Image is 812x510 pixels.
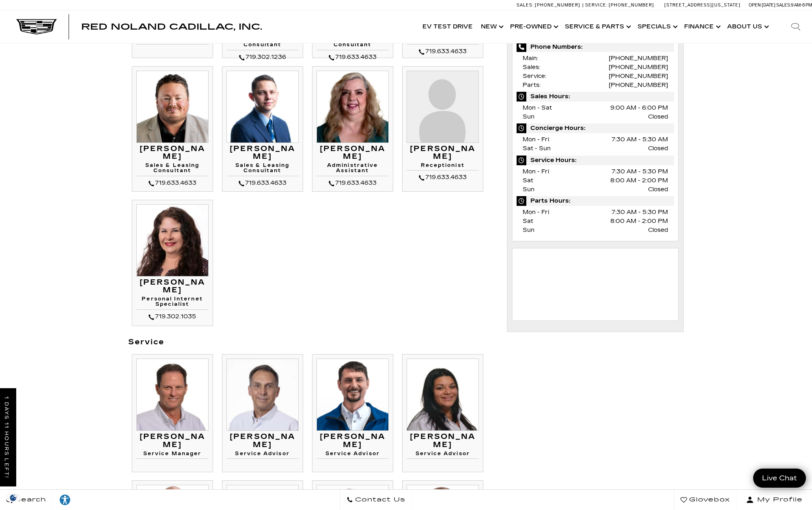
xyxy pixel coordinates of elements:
[506,11,561,43] a: Pre-Owned
[226,178,299,188] div: 719.633.4633
[585,2,607,8] span: Service:
[136,312,209,322] div: 719.302.1035
[226,145,299,161] h3: [PERSON_NAME]
[561,11,633,43] a: Service & Parts
[517,156,674,165] span: Service Hours:
[523,113,534,120] span: Sun
[136,145,209,161] h3: [PERSON_NAME]
[407,163,479,171] h4: Receptionist
[81,23,262,31] a: Red Noland Cadillac, Inc.
[407,433,479,449] h3: [PERSON_NAME]
[317,433,389,449] h3: [PERSON_NAME]
[136,163,209,176] h4: Sales & Leasing Consultant
[664,2,741,8] a: [STREET_ADDRESS][US_STATE]
[523,136,549,143] span: Mon - Fri
[687,494,730,506] span: Glovebox
[517,196,674,206] span: Parts Hours:
[609,2,654,8] span: [PHONE_NUMBER]
[136,296,209,309] h4: Personal Internet Specialist
[517,92,674,102] span: Sales Hours:
[317,52,389,62] div: 719.633.4633
[610,104,668,112] span: 9:00 AM - 6:00 PM
[523,209,549,216] span: Mon - Fri
[226,451,299,459] h4: Service Advisor
[317,163,389,176] h4: Administrative Assistant
[523,145,551,152] span: Sat - Sun
[749,2,775,8] span: Open [DATE]
[81,22,262,32] span: Red Noland Cadillac, Inc.
[612,208,668,217] span: 7:30 AM - 5:30 PM
[136,433,209,449] h3: [PERSON_NAME]
[407,173,479,182] div: 719.633.4633
[535,2,580,8] span: [PHONE_NUMBER]
[523,73,546,80] span: Service:
[612,167,668,176] span: 7:30 AM - 5:30 PM
[674,490,737,510] a: Glovebox
[16,19,57,35] img: Cadillac Dark Logo with Cadillac White Text
[4,493,23,502] img: Opt-Out Icon
[407,47,479,56] div: 719.633.4633
[477,11,506,43] a: New
[340,490,412,510] a: Contact Us
[523,186,534,193] span: Sun
[353,494,405,506] span: Contact Us
[582,3,656,7] a: Service: [PHONE_NUMBER]
[737,490,812,510] button: Open user profile menu
[723,11,771,43] a: About Us
[758,473,801,483] span: Live Chat
[523,168,549,175] span: Mon - Fri
[648,226,668,235] span: Closed
[680,11,723,43] a: Finance
[13,494,46,506] span: Search
[523,55,538,62] span: Main:
[517,3,582,7] a: Sales: [PHONE_NUMBER]
[517,253,674,313] iframe: Google Maps iframe
[523,104,552,111] span: Mon - Sat
[317,451,389,459] h4: Service Advisor
[53,494,77,506] div: Explore your accessibility options
[53,490,78,510] a: Explore your accessibility options
[4,493,23,502] section: Click to Open Cookie Consent Modal
[517,123,674,133] span: Concierge Hours:
[609,64,668,71] a: [PHONE_NUMBER]
[523,227,534,233] span: Sun
[517,2,534,8] span: Sales:
[609,73,668,80] a: [PHONE_NUMBER]
[648,112,668,121] span: Closed
[523,82,541,89] span: Parts:
[754,494,803,506] span: My Profile
[610,176,668,185] span: 8:00 AM - 2:00 PM
[317,145,389,161] h3: [PERSON_NAME]
[317,37,389,50] h4: Sales & Leasing Consultant
[136,451,209,459] h4: Service Manager
[776,2,791,8] span: Sales:
[609,55,668,62] a: [PHONE_NUMBER]
[523,177,533,184] span: Sat
[517,42,674,52] span: Phone Numbers:
[648,144,668,153] span: Closed
[612,135,668,144] span: 7:30 AM - 5:30 AM
[791,2,812,8] span: 9 AM-6 PM
[610,217,668,226] span: 8:00 AM - 2:00 PM
[609,82,668,89] a: [PHONE_NUMBER]
[407,451,479,459] h4: Service Advisor
[317,178,389,188] div: 719.633.4633
[753,469,806,488] a: Live Chat
[418,11,477,43] a: EV Test Drive
[780,11,812,43] div: Search
[136,279,209,295] h3: [PERSON_NAME]
[407,145,479,161] h3: [PERSON_NAME]
[226,37,299,50] h4: Sales & Leasing Consultant
[128,338,495,346] h3: Service
[523,218,533,225] span: Sat
[226,52,299,62] div: 719.302.1236
[633,11,680,43] a: Specials
[523,64,540,71] span: Sales:
[226,163,299,176] h4: Sales & Leasing Consultant
[136,178,209,188] div: 719.633.4633
[648,185,668,194] span: Closed
[226,433,299,449] h3: [PERSON_NAME]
